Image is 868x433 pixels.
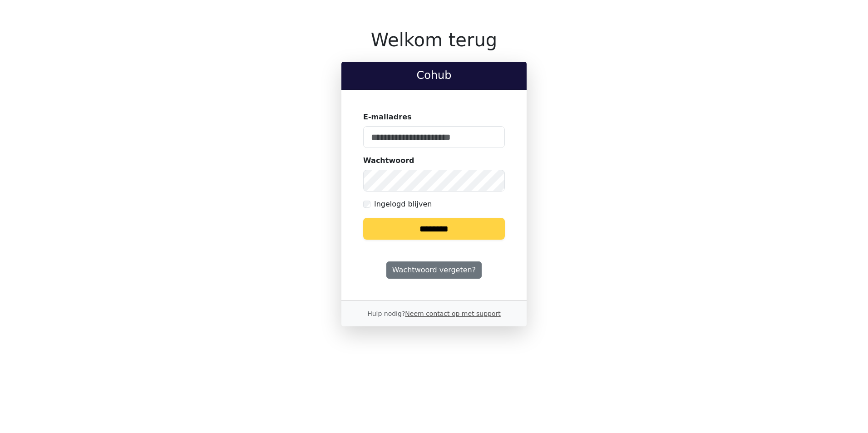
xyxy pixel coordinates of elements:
[349,69,519,82] h2: Cohub
[386,261,482,279] a: Wachtwoord vergeten?
[363,155,414,166] label: Wachtwoord
[367,310,501,317] small: Hulp nodig?
[363,112,412,123] label: E-mailadres
[374,199,432,210] label: Ingelogd blijven
[405,310,500,317] a: Neem contact op met support
[341,29,527,51] h1: Welkom terug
